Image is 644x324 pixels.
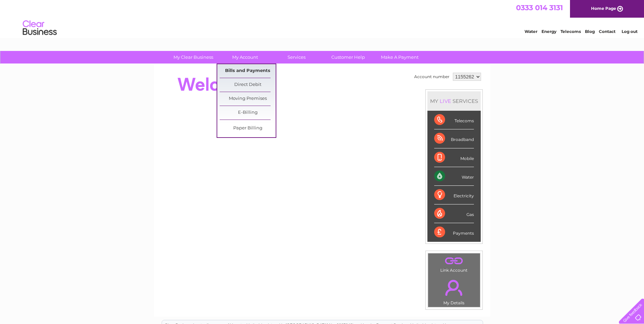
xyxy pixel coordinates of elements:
[320,51,376,64] a: Customer Help
[430,255,478,267] a: .
[22,18,57,38] img: logo.png
[217,51,273,64] a: My Account
[372,51,428,64] a: Make A Payment
[434,148,474,167] div: Mobile
[220,64,276,78] a: Bills and Payments
[412,71,451,83] td: Account number
[599,29,615,34] a: Contact
[516,3,563,12] a: 0333 014 3131
[220,92,276,106] a: Moving Premises
[585,29,595,34] a: Blog
[560,29,581,34] a: Telecoms
[220,106,276,120] a: E-Billing
[541,29,556,34] a: Energy
[434,186,474,204] div: Electricity
[434,223,474,241] div: Payments
[428,253,480,274] td: Link Account
[430,276,478,300] a: .
[434,111,474,129] div: Telecoms
[428,274,480,307] td: My Details
[220,122,276,135] a: Paper Billing
[438,98,453,104] div: LIVE
[434,167,474,186] div: Water
[162,4,483,33] div: Clear Business is a trading name of Verastar Limited (registered in [GEOGRAPHIC_DATA] No. 3667643...
[525,29,537,34] a: Water
[269,51,325,64] a: Services
[220,78,276,92] a: Direct Debit
[434,129,474,148] div: Broadband
[165,51,221,64] a: My Clear Business
[622,29,638,34] a: Log out
[434,204,474,223] div: Gas
[427,91,481,111] div: MY SERVICES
